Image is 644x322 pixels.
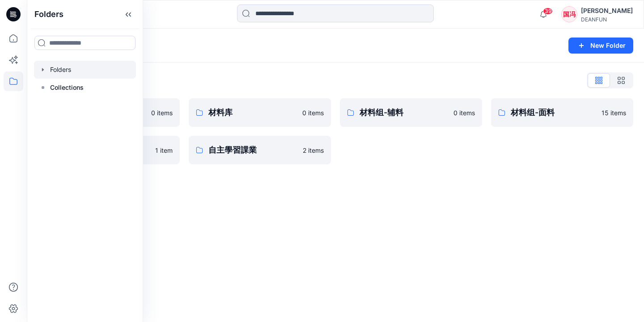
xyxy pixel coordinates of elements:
p: 自主學習課業 [208,144,297,156]
div: DEANFUN [581,16,633,23]
a: 材料库0 items [189,98,331,127]
p: 0 items [151,108,173,117]
div: 国冯 [561,6,577,22]
p: 1 item [155,146,173,155]
a: 材料组-面料15 items [491,98,633,127]
span: 39 [543,8,553,15]
p: 2 items [303,146,324,155]
a: 自主學習課業2 items [189,136,331,164]
a: 材料组-辅料0 items [340,98,482,127]
p: 材料组-面料 [511,106,596,119]
p: 0 items [302,108,324,117]
p: 材料库 [208,106,297,119]
p: 材料组-辅料 [360,106,448,119]
p: 0 items [453,108,475,117]
button: New Folder [568,38,633,54]
p: Collections [50,82,84,93]
p: 15 items [602,108,626,117]
div: [PERSON_NAME] [581,5,633,16]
